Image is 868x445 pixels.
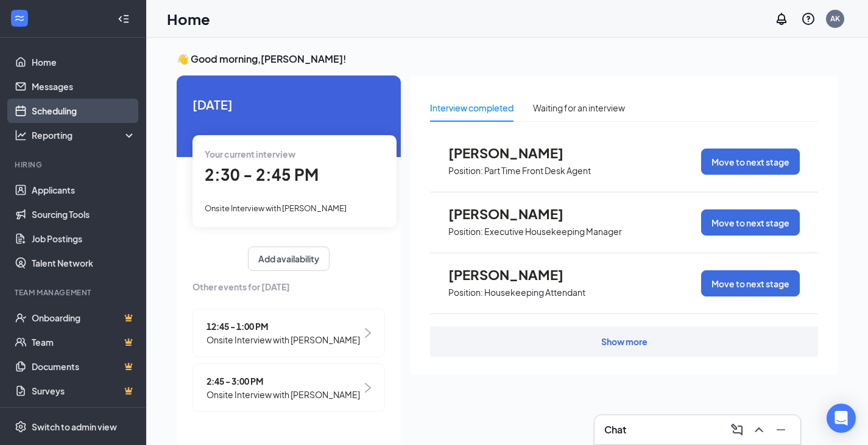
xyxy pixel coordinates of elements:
[32,354,136,379] a: DocumentsCrown
[206,320,360,333] span: 12:45 - 1:00 PM
[32,74,136,99] a: Messages
[32,99,136,123] a: Scheduling
[484,287,585,298] p: Housekeeping Attendant
[192,95,385,114] span: [DATE]
[801,12,816,26] svg: QuestionInfo
[771,420,791,440] button: Minimize
[32,50,136,74] a: Home
[701,149,800,175] button: Move to next stage
[118,13,130,25] svg: Collapse
[749,420,769,440] button: ChevronUp
[206,388,360,401] span: Onsite Interview with [PERSON_NAME]
[205,149,295,159] span: Your current interview
[13,12,26,24] svg: WorkstreamLogo
[448,165,483,177] p: Position:
[205,164,319,184] span: 2:30 - 2:45 PM
[533,101,625,114] div: Waiting for an interview
[248,247,330,271] button: Add availability
[830,13,840,24] div: AK
[167,9,210,29] h1: Home
[448,287,483,298] p: Position:
[32,306,136,330] a: OnboardingCrown
[15,287,133,298] div: Team Management
[601,335,647,348] div: Show more
[32,129,136,141] div: Reporting
[701,270,800,296] button: Move to next stage
[32,330,136,354] a: TeamCrown
[774,12,789,26] svg: Notifications
[32,421,117,433] div: Switch to admin view
[32,251,136,275] a: Talent Network
[205,203,347,213] span: Onsite Interview with [PERSON_NAME]
[448,226,483,237] p: Position:
[448,145,582,161] span: [PERSON_NAME]
[192,280,385,293] span: Other events for [DATE]
[15,421,27,433] svg: Settings
[730,422,744,437] svg: ComposeMessage
[752,422,766,437] svg: ChevronUp
[32,202,136,226] a: Sourcing Tools
[484,226,622,237] p: Executive Housekeeping Manager
[15,129,27,141] svg: Analysis
[448,206,582,222] span: [PERSON_NAME]
[604,423,626,436] h3: Chat
[206,374,360,388] span: 2:45 - 3:00 PM
[727,420,747,440] button: ComposeMessage
[701,209,800,236] button: Move to next stage
[774,422,788,437] svg: Minimize
[206,333,360,346] span: Onsite Interview with [PERSON_NAME]
[484,165,591,177] p: Part Time Front Desk Agent
[32,226,136,251] a: Job Postings
[827,404,856,433] div: Open Intercom Messenger
[448,267,582,282] span: [PERSON_NAME]
[32,379,136,403] a: SurveysCrown
[15,159,133,170] div: Hiring
[32,178,136,202] a: Applicants
[430,101,513,114] div: Interview completed
[177,52,838,66] h3: 👋 Good morning, [PERSON_NAME] !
